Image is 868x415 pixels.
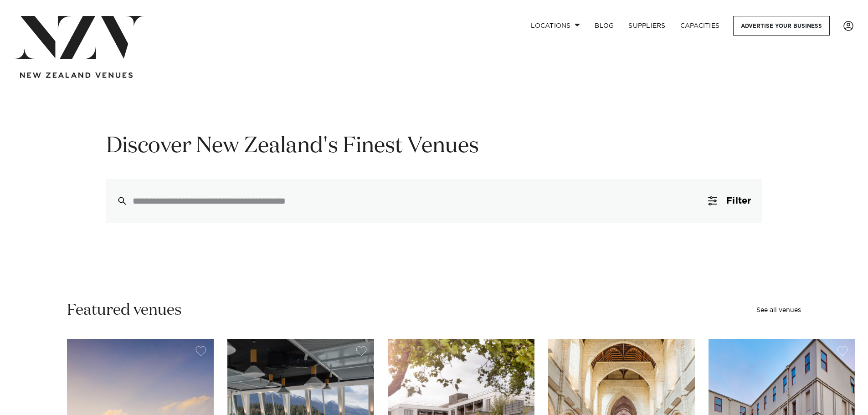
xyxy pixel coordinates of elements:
[756,307,801,313] a: See all venues
[697,179,762,223] button: Filter
[524,16,587,36] a: Locations
[587,16,621,36] a: BLOG
[106,132,762,161] h1: Discover New Zealand's Finest Venues
[15,16,144,59] img: nzv-logo.png
[726,196,751,205] span: Filter
[621,16,673,36] a: SUPPLIERS
[67,300,182,321] h2: Featured venues
[733,16,830,36] a: Advertise your business
[20,72,133,78] img: new-zealand-venues-text.png
[673,16,727,36] a: Capacities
